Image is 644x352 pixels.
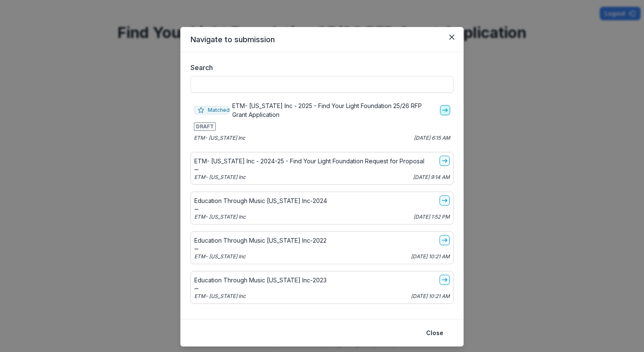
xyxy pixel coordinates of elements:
a: go-to [440,235,450,245]
span: DRAFT [194,122,216,131]
a: go-to [440,156,450,166]
a: go-to [440,105,450,115]
p: Education Through Music [US_STATE] Inc-2022 [194,236,327,245]
label: Search [191,62,448,73]
p: ETM- [US_STATE] Inc [194,213,246,221]
a: go-to [440,275,450,285]
button: Close [445,30,459,44]
p: ETM- [US_STATE] Inc - 2024-25 - Find Your Light Foundation Request for Proposal [194,157,424,165]
p: Education Through Music [US_STATE] Inc-2024 [194,196,327,205]
span: Matched [194,106,229,114]
p: [DATE] 10:21 AM [411,292,450,300]
p: [DATE] 10:21 AM [411,253,450,260]
p: [DATE] 6:15 AM [414,134,450,142]
p: ETM- [US_STATE] Inc [194,292,246,300]
p: Education Through Music [US_STATE] Inc-2023 [194,276,327,284]
p: ETM- [US_STATE] Inc [194,134,245,142]
p: ETM- [US_STATE] Inc - 2025 - Find Your Light Foundation 25/26 RFP Grant Application [232,101,437,119]
header: Navigate to submission [180,27,464,52]
p: [DATE] 9:14 AM [413,173,450,181]
p: [DATE] 1:52 PM [413,213,450,221]
p: ETM- [US_STATE] Inc [194,253,246,260]
p: ETM- [US_STATE] Inc [194,173,246,181]
a: go-to [440,195,450,206]
button: Close [421,326,448,340]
